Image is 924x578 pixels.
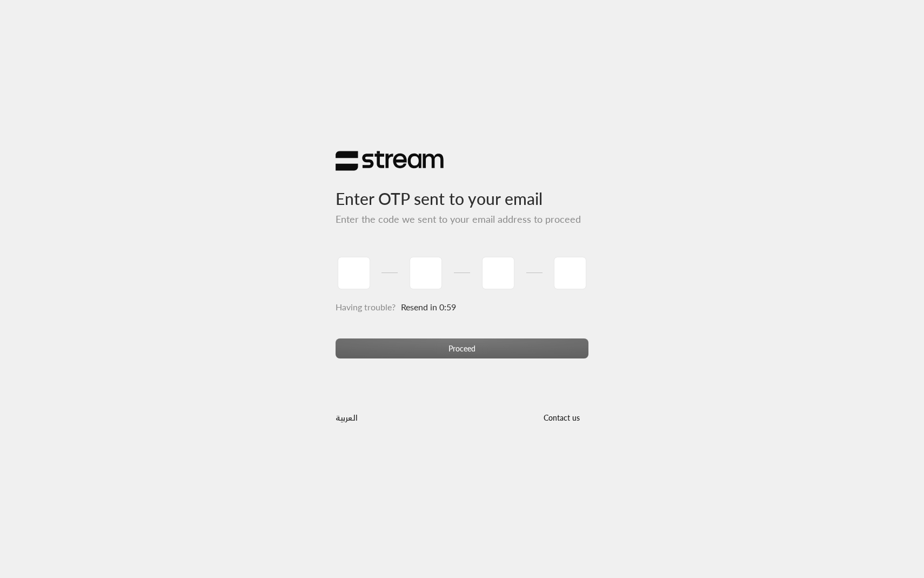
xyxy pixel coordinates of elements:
[336,171,588,209] h3: Enter OTP sent to your email
[336,302,396,312] span: Having trouble?
[336,214,588,225] h5: Enter the code we sent to your email address to proceed
[534,408,588,428] button: Contact us
[336,408,358,428] a: العربية
[534,413,588,422] a: Contact us
[336,150,444,171] img: Stream Logo
[401,302,456,312] span: Resend in 0:59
